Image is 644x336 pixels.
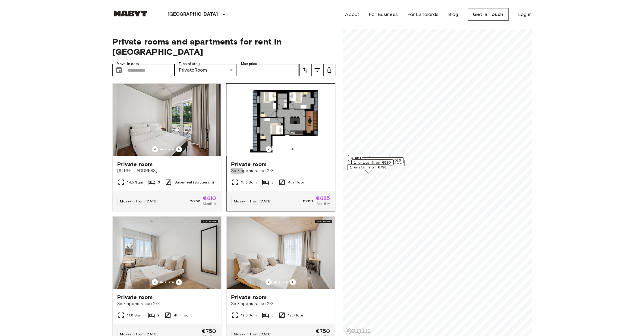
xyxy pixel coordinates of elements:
span: 4th Floor [288,180,304,185]
span: Private rooms and apartments for rent in [GEOGRAPHIC_DATA] [112,36,335,57]
span: Monthly [317,201,330,206]
a: Marketing picture of unit DE-01-259-002-01QPrevious imagePrevious imagePrivate room[STREET_ADDRES... [112,83,221,211]
span: Move-in from [DATE] [120,199,158,203]
a: Get in Touch [468,8,509,21]
a: For Business [369,11,398,18]
a: Log in [518,11,532,18]
span: €610 [203,196,216,201]
span: €750 [202,328,216,334]
span: €685 [316,196,330,201]
span: 11.8 Sqm [127,313,143,318]
div: Map marker [351,159,394,169]
div: PrivateRoom [174,64,237,76]
a: About [345,11,360,18]
span: 1st Floor [288,313,303,318]
button: Previous image [290,146,296,152]
p: [GEOGRAPHIC_DATA] [168,11,218,18]
span: 1 units from €620 [364,158,401,163]
button: Previous image [152,146,158,152]
img: Marketing picture of unit DE-01-477-038-03 [227,217,335,289]
img: Marketing picture of unit DE-01-477-029-01 [113,217,221,289]
img: Habyt [112,11,149,17]
a: For Landlords [407,11,438,18]
span: 3 [272,180,274,185]
span: Private room [118,294,153,301]
button: Previous image [266,146,272,152]
span: 9 units from €685 [351,155,388,161]
button: Previous image [266,279,272,285]
a: Previous imagePrevious imagePrivate roomSickingenstrasse 2-315.3 Sqm34th FloorMove-in from [DATE]... [226,83,335,211]
button: tune [323,64,335,76]
span: 2 [157,313,159,318]
span: €765 [190,198,200,204]
button: Choose date [113,64,125,76]
button: tune [299,64,311,76]
span: 15.3 Sqm [241,180,257,185]
span: Basement (Souterrain) [174,180,214,185]
span: Sickingenstrasse 2-3 [231,301,330,307]
button: tune [311,64,323,76]
div: Map marker [360,160,405,169]
span: 14.5 Sqm [127,180,143,185]
a: Mapbox logo [344,328,371,334]
span: Sickingenstrasse 2-3 [118,301,216,307]
span: Private room [231,294,267,301]
span: 1 units from €895 [354,160,391,165]
span: Private room [231,161,267,168]
a: Blog [448,11,458,18]
div: Map marker [347,164,389,174]
span: Sickingenstrasse 2-3 [231,168,330,174]
button: Previous image [152,279,158,285]
span: Private room [118,161,153,168]
span: Monthly [203,201,216,206]
span: 3 [272,313,274,318]
div: Map marker [362,157,404,167]
label: Max price [241,61,257,66]
button: Previous image [176,279,182,285]
span: 1 units from €790 [350,165,387,170]
img: Marketing picture of unit DE-01-477-069-01 [227,84,335,156]
span: 3 [158,180,160,185]
span: €760 [303,198,313,204]
label: Move-in date [117,61,139,66]
span: 4th Floor [174,313,190,318]
div: Map marker [348,155,390,164]
span: Move-in from [DATE] [234,199,272,203]
span: 12.3 Sqm [241,313,257,318]
span: [STREET_ADDRESS] [118,168,216,174]
button: Previous image [290,279,296,285]
img: Marketing picture of unit DE-01-259-002-01Q [113,84,221,156]
span: €750 [316,328,330,334]
button: Previous image [176,146,182,152]
label: Type of stay [179,61,200,66]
